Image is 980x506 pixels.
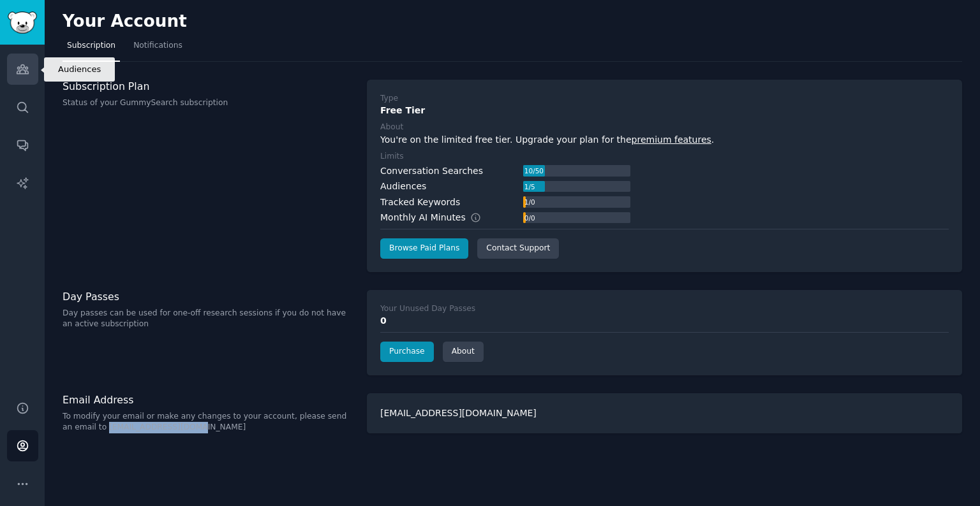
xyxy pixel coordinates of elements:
[632,134,711,145] a: premium features
[380,211,494,224] div: Monthly AI Minutes
[129,36,187,62] a: Notifications
[380,238,468,259] a: Browse Paid Plans
[63,308,353,330] p: Day passes can be used for one-off research sessions if you do not have an active subscription
[380,122,403,133] div: About
[477,238,559,259] a: Contact Support
[443,342,484,362] a: About
[380,196,460,209] div: Tracked Keywords
[63,11,187,32] h2: Your Account
[63,393,353,407] h3: Email Address
[523,181,536,192] div: 1 / 5
[63,80,353,93] h3: Subscription Plan
[523,196,536,208] div: 1 / 0
[63,411,353,433] p: To modify your email or make any changes to your account, please send an email to [EMAIL_ADDRESS]...
[380,342,434,362] a: Purchase
[523,212,536,224] div: 0 / 0
[380,93,398,105] div: Type
[380,180,426,193] div: Audiences
[133,40,182,52] span: Notifications
[63,290,353,303] h3: Day Passes
[380,314,949,328] div: 0
[8,11,37,34] img: GummySearch logo
[523,165,545,177] div: 10 / 50
[380,151,404,163] div: Limits
[63,36,120,62] a: Subscription
[367,393,962,433] div: [EMAIL_ADDRESS][DOMAIN_NAME]
[380,104,949,117] div: Free Tier
[380,164,483,178] div: Conversation Searches
[380,303,475,315] div: Your Unused Day Passes
[67,40,115,52] span: Subscription
[380,133,949,147] div: You're on the limited free tier. Upgrade your plan for the .
[63,98,353,109] p: Status of your GummySearch subscription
